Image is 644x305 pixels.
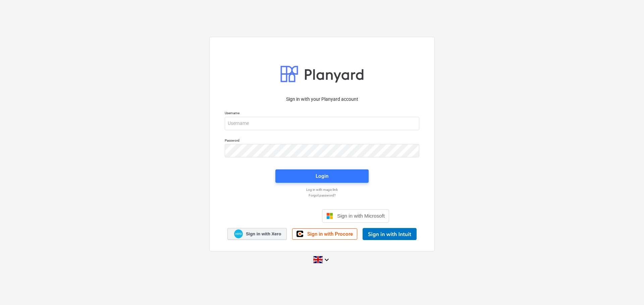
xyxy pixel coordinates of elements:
[221,193,423,198] a: Forgot password?
[225,117,419,130] input: Username
[225,96,419,103] p: Sign in with your Planyard account
[252,209,320,223] iframe: Sign in with Google Button
[323,256,331,264] i: keyboard_arrow_down
[225,111,419,117] p: Username
[246,231,281,237] span: Sign in with Xero
[307,231,353,237] span: Sign in with Procore
[275,169,369,183] button: Login
[225,138,419,144] p: Password
[234,229,243,238] img: Xero logo
[221,187,423,192] a: Log in with magic link
[337,213,385,219] span: Sign in with Microsoft
[316,172,328,180] div: Login
[292,228,357,240] a: Sign in with Procore
[326,213,333,219] img: Microsoft logo
[227,228,287,240] a: Sign in with Xero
